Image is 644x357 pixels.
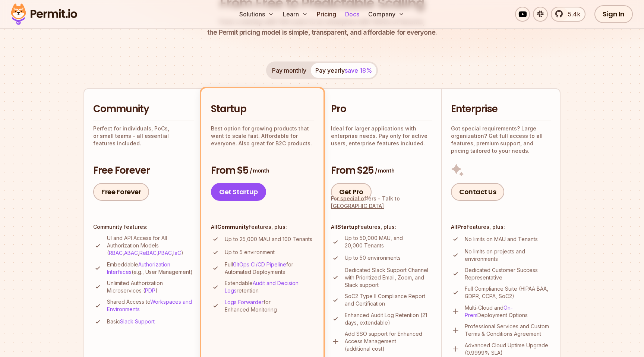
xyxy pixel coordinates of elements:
div: For special offers - [331,195,432,210]
p: SoC2 Type II Compliance Report and Certification [345,293,432,307]
p: Add SSO support for Enhanced Access Management (additional cost) [345,330,432,353]
a: Get Pro [331,183,372,201]
h4: All Features, plus: [331,223,432,231]
p: Up to 50 environments [345,254,401,262]
h2: Pro [331,102,432,116]
span: / month [250,167,269,174]
h2: Enterprise [451,102,551,116]
h3: Free Forever [93,164,194,177]
a: ABAC [124,250,138,256]
p: No limits on projects and environments [465,248,551,263]
a: Free Forever [93,183,149,201]
a: Audit and Decision Logs [225,280,299,294]
h2: Startup [211,102,314,116]
p: Full Compliance Suite (HIPAA BAA, GDPR, CCPA, SoC2) [465,285,551,300]
h3: From $25 [331,164,432,177]
span: / month [375,167,394,174]
p: Shared Access to [107,298,194,313]
p: Best option for growing products that want to scale fast. Affordable for everyone. Also great for... [211,125,314,147]
p: for Enhanced Monitoring [225,298,314,313]
h4: Community features: [93,223,194,231]
p: No limits on MAU and Tenants [465,236,538,243]
p: Extendable retention [225,279,314,294]
a: PBAC [158,250,172,256]
p: UI and API Access for All Authorization Models ( , , , , ) [107,234,194,257]
a: GitOps CI/CD Pipeline [233,261,286,268]
p: Up to 25,000 MAU and 100 Tenants [225,236,312,243]
h4: All Features, plus: [211,223,314,231]
p: Dedicated Slack Support Channel with Prioritized Email, Zoom, and Slack support [345,266,432,289]
a: Contact Us [451,183,504,201]
button: Learn [280,7,311,22]
button: Company [365,7,407,22]
p: Basic [107,318,155,325]
a: 5.4k [551,7,585,22]
p: Embeddable (e.g., User Management) [107,261,194,276]
a: Logs Forwarder [225,299,263,305]
a: On-Prem [465,304,513,318]
a: PDP [145,287,155,294]
a: Sign In [594,5,633,23]
a: RBAC [109,250,123,256]
h4: All Features, plus: [451,223,551,231]
p: Multi-Cloud and Deployment Options [465,304,551,319]
img: Permit logo [7,1,80,27]
a: ReBAC [139,250,157,256]
p: Full for Automated Deployments [225,261,314,276]
strong: Pro [457,224,467,230]
a: Docs [342,7,362,22]
a: Authorization Interfaces [107,261,170,275]
strong: Community [217,224,249,230]
strong: Startup [337,224,358,230]
p: Dedicated Customer Success Representative [465,266,551,281]
h2: Community [93,102,194,116]
button: Pay monthly [268,63,311,78]
a: Slack Support [120,318,155,325]
h3: From $5 [211,164,314,177]
a: Pricing [314,7,339,22]
p: Ideal for larger applications with enterprise needs. Pay only for active users, enterprise featur... [331,125,432,147]
p: Got special requirements? Large organization? Get full access to all features, premium support, a... [451,125,551,155]
span: 5.4k [563,10,580,19]
a: Get Startup [211,183,266,201]
p: Perfect for individuals, PoCs, or small teams - all essential features included. [93,125,194,147]
button: Solutions [236,7,277,22]
p: Unlimited Authorization Microservices ( ) [107,279,194,294]
p: Advanced Cloud Uptime Upgrade (0.9999% SLA) [465,342,551,357]
p: Professional Services and Custom Terms & Conditions Agreement [465,323,551,338]
p: Up to 50,000 MAU, and 20,000 Tenants [345,234,432,249]
a: IaC [173,250,181,256]
p: Up to 5 environment [225,249,275,256]
p: Enhanced Audit Log Retention (21 days, extendable) [345,312,432,326]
